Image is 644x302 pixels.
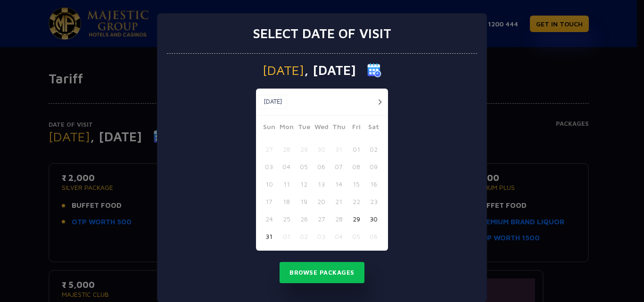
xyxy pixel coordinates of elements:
button: 03 [260,158,278,175]
span: Thu [330,122,347,135]
button: 04 [330,228,347,245]
button: 26 [295,210,313,228]
button: 30 [313,140,330,158]
button: 01 [278,228,295,245]
button: 02 [365,140,382,158]
button: 02 [295,228,313,245]
button: 24 [260,210,278,228]
button: 12 [295,175,313,193]
button: 20 [313,193,330,210]
button: 03 [313,228,330,245]
button: 06 [313,158,330,175]
button: Browse Packages [280,262,364,284]
button: 25 [278,210,295,228]
button: 06 [365,228,382,245]
span: Wed [313,122,330,135]
button: 21 [330,193,347,210]
button: 23 [365,193,382,210]
button: 08 [347,158,365,175]
button: 31 [260,228,278,245]
button: 18 [278,193,295,210]
button: 01 [347,140,365,158]
button: 28 [278,140,295,158]
button: 05 [347,228,365,245]
span: Tue [295,122,313,135]
button: 28 [330,210,347,228]
button: 14 [330,175,347,193]
button: 27 [260,140,278,158]
button: 09 [365,158,382,175]
button: 16 [365,175,382,193]
img: calender icon [367,63,381,77]
span: Sat [365,122,382,135]
span: [DATE] [263,64,304,77]
span: Mon [278,122,295,135]
button: 05 [295,158,313,175]
span: Sun [260,122,278,135]
button: 10 [260,175,278,193]
button: [DATE] [258,95,287,109]
button: 13 [313,175,330,193]
button: 27 [313,210,330,228]
span: , [DATE] [304,64,356,77]
button: 07 [330,158,347,175]
button: 30 [365,210,382,228]
button: 29 [295,140,313,158]
button: 15 [347,175,365,193]
button: 19 [295,193,313,210]
h3: Select date of visit [253,25,391,41]
button: 29 [347,210,365,228]
button: 22 [347,193,365,210]
button: 17 [260,193,278,210]
button: 04 [278,158,295,175]
button: 11 [278,175,295,193]
button: 31 [330,140,347,158]
span: Fri [347,122,365,135]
